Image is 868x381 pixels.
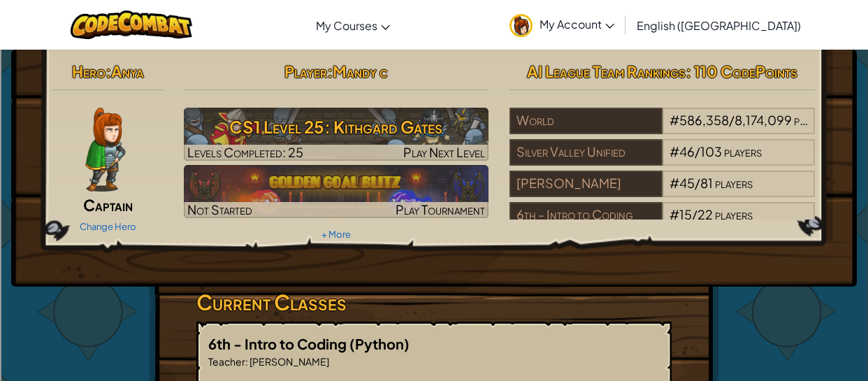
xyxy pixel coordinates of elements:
[540,17,614,31] span: My Account
[309,6,397,44] a: My Courses
[637,18,801,33] span: English ([GEOGRAPHIC_DATA])
[630,6,808,44] a: English ([GEOGRAPHIC_DATA])
[502,3,621,47] a: My Account
[71,10,193,39] img: CodeCombat logo
[184,108,489,161] a: Play Next Level
[509,14,533,37] img: avatar
[184,111,489,143] h3: CS1 Level 25: Kithgard Gates
[316,18,377,33] span: My Courses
